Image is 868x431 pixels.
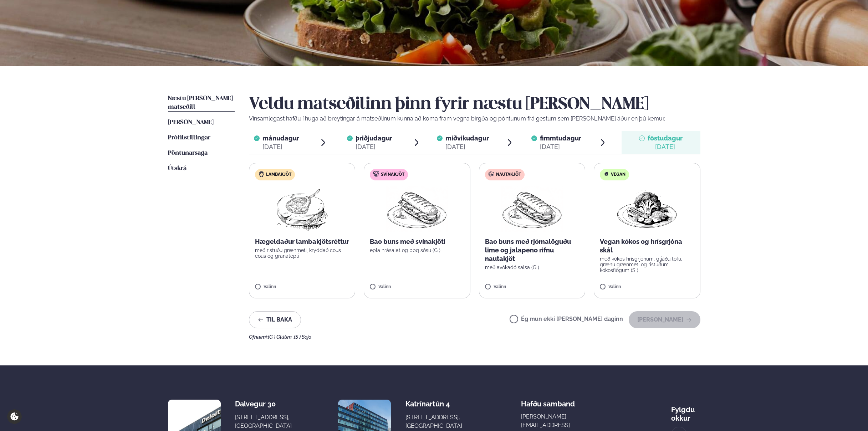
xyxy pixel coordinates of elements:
div: [STREET_ADDRESS], [GEOGRAPHIC_DATA] [235,413,292,430]
p: Bao buns með svínakjöti [370,237,464,246]
img: beef.svg [489,171,494,177]
p: Bao buns með rjómalöguðu lime og jalapeno rifnu nautakjöt [485,237,579,263]
a: Pöntunarsaga [168,149,208,158]
img: Panini.png [501,186,563,232]
span: Svínakjöt [381,172,404,178]
span: Prófílstillingar [168,135,210,141]
a: Cookie settings [7,409,22,424]
span: Hafðu samband [521,394,575,408]
h2: Veldu matseðilinn þinn fyrir næstu [PERSON_NAME] [249,94,700,114]
div: [DATE] [262,143,299,151]
div: [DATE] [356,143,392,151]
a: [PERSON_NAME] [168,118,214,127]
span: Næstu [PERSON_NAME] matseðill [168,96,233,110]
a: Útskrá [168,164,187,173]
p: með kókos hrísgrjónum, gljáðu tofu, grænu grænmeti og ristuðum kókosflögum (S ) [600,256,694,273]
p: Hægeldaður lambakjötsréttur [255,237,349,246]
img: pork.svg [373,171,379,177]
button: [PERSON_NAME] [629,311,700,328]
p: epla hrásalat og bbq sósu (G ) [370,247,464,253]
div: Dalvegur 30 [235,400,292,408]
p: með ristuðu grænmeti, kryddað cous cous og granatepli [255,247,349,259]
a: Prófílstillingar [168,134,210,142]
span: Nautakjöt [496,172,521,178]
div: Katrínartún 4 [405,400,462,408]
p: með avókadó salsa (G ) [485,265,579,270]
div: [DATE] [445,143,489,151]
div: Fylgdu okkur [671,400,700,422]
span: miðvikudagur [445,134,489,142]
span: (S ) Soja [294,334,312,340]
img: Panini.png [386,186,448,232]
span: [PERSON_NAME] [168,119,214,125]
div: [STREET_ADDRESS], [GEOGRAPHIC_DATA] [405,413,462,430]
img: Lamb-Meat.png [270,186,333,232]
span: Lambakjöt [266,172,291,178]
img: Vegan.svg [603,171,609,177]
p: Vegan kókos og hrísgrjóna skál [600,237,694,255]
span: (G ) Glúten , [268,334,294,340]
span: mánudagur [262,134,299,142]
span: þriðjudagur [356,134,392,142]
span: Útskrá [168,165,187,171]
img: Vegan.png [616,186,678,232]
button: Til baka [249,311,301,328]
span: fimmtudagur [540,134,581,142]
span: Pöntunarsaga [168,150,208,156]
p: Vinsamlegast hafðu í huga að breytingar á matseðlinum kunna að koma fram vegna birgða og pöntunum... [249,114,700,123]
div: [DATE] [648,143,683,151]
span: Vegan [611,172,626,178]
div: Ofnæmi: [249,334,700,340]
div: [DATE] [540,143,581,151]
a: Næstu [PERSON_NAME] matseðill [168,94,235,112]
span: föstudagur [648,134,683,142]
img: Lamb.svg [259,171,264,177]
